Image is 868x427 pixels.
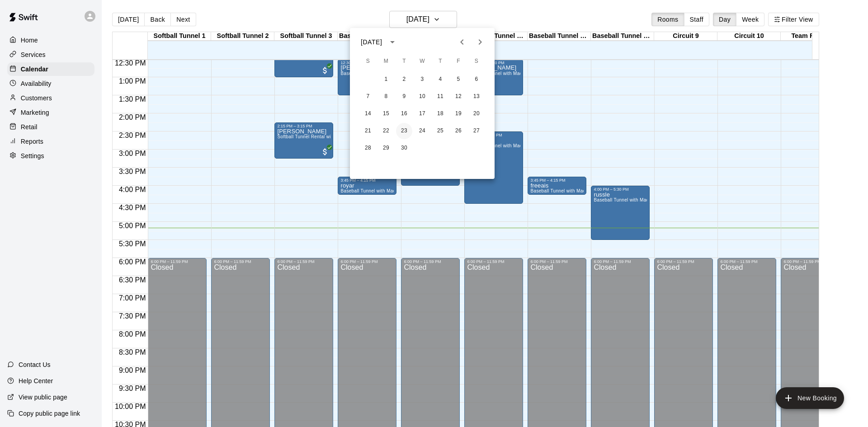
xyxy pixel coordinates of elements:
button: 4 [432,71,448,88]
span: Tuesday [396,52,412,70]
button: 3 [414,71,430,88]
button: 22 [378,123,394,139]
button: 12 [450,89,467,105]
button: 7 [360,89,376,105]
div: [DATE] [361,38,382,47]
button: 28 [360,140,376,156]
span: Wednesday [414,52,430,70]
button: 20 [468,106,485,122]
button: 25 [432,123,448,139]
button: 8 [378,89,394,105]
button: 21 [360,123,376,139]
span: Friday [450,52,467,70]
button: 24 [414,123,430,139]
button: 17 [414,106,430,122]
span: Saturday [468,52,485,70]
button: 29 [378,140,394,156]
button: 5 [450,71,467,88]
button: 11 [432,89,448,105]
button: 10 [414,89,430,105]
button: Next month [471,33,489,51]
button: 18 [432,106,448,122]
button: 14 [360,106,376,122]
button: 6 [468,71,485,88]
button: 15 [378,106,394,122]
button: 9 [396,89,412,105]
button: 30 [396,140,412,156]
button: 23 [396,123,412,139]
span: Monday [378,52,394,70]
button: 16 [396,106,412,122]
span: Sunday [360,52,376,70]
button: 27 [468,123,485,139]
span: Thursday [432,52,448,70]
button: Previous month [453,33,471,51]
button: 1 [378,71,394,88]
button: 19 [450,106,467,122]
button: 2 [396,71,412,88]
button: 13 [468,89,485,105]
button: calendar view is open, switch to year view [385,34,400,50]
button: 26 [450,123,467,139]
